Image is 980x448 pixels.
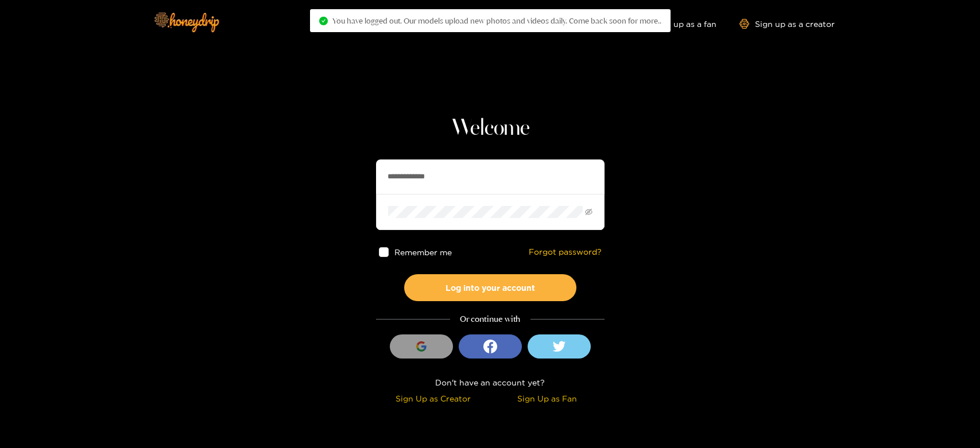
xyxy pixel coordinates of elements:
h1: Welcome [376,115,605,142]
span: check-circle [319,17,328,25]
span: You have logged out. Our models upload new photos and videos daily. Come back soon for more.. [332,16,661,25]
a: Forgot password? [529,247,602,257]
a: Sign up as a creator [739,19,835,29]
div: Sign Up as Creator [379,392,487,405]
span: Remember me [394,248,451,256]
div: Don't have an account yet? [376,376,605,389]
span: eye-invisible [585,208,592,216]
button: Log into your account [404,274,576,301]
div: Or continue with [376,313,605,326]
div: Sign Up as Fan [493,392,602,405]
a: Sign up as a fan [638,19,716,29]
